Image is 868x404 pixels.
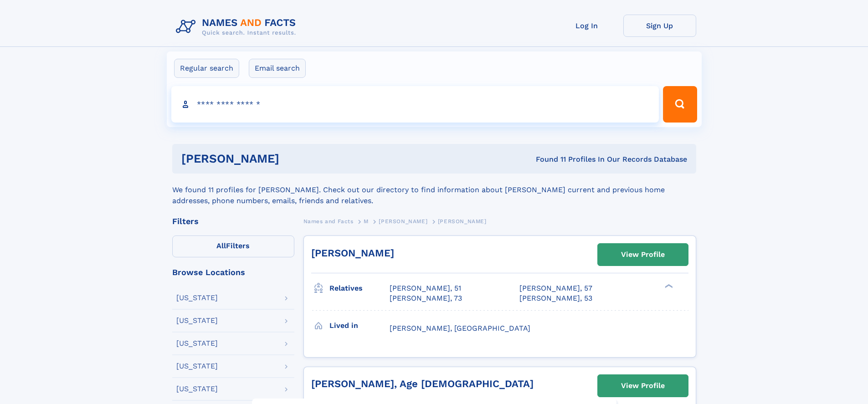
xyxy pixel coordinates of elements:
a: [PERSON_NAME], 57 [519,283,592,293]
h1: [PERSON_NAME] [181,153,408,164]
div: [US_STATE] [176,385,218,393]
a: [PERSON_NAME] [379,215,427,227]
a: View Profile [598,244,688,266]
label: Email search [249,59,306,78]
h3: Relatives [329,281,390,296]
a: [PERSON_NAME], 51 [390,283,461,293]
a: [PERSON_NAME] [311,247,394,259]
span: [PERSON_NAME], [GEOGRAPHIC_DATA] [390,324,530,332]
a: View Profile [598,375,688,397]
div: [US_STATE] [176,363,218,370]
div: Browse Locations [172,268,294,276]
div: Filters [172,217,294,225]
h3: Lived in [329,318,390,333]
div: We found 11 profiles for [PERSON_NAME]. Check out our directory to find information about [PERSON... [172,174,696,206]
label: Regular search [174,59,239,78]
div: [US_STATE] [176,340,218,347]
div: View Profile [621,375,665,396]
a: [PERSON_NAME], 53 [519,293,592,303]
a: Names and Facts [303,215,354,227]
a: [PERSON_NAME], 73 [390,293,462,303]
a: [PERSON_NAME], Age [DEMOGRAPHIC_DATA] [311,378,534,389]
a: M [364,215,369,227]
span: [PERSON_NAME] [438,218,487,225]
input: search input [171,86,659,123]
div: Found 11 Profiles In Our Records Database [407,154,687,164]
a: Log In [550,15,623,37]
div: View Profile [621,244,665,265]
a: Sign Up [623,15,696,37]
span: [PERSON_NAME] [379,218,427,225]
span: M [364,218,369,225]
button: Search Button [663,86,697,123]
span: All [216,241,226,250]
label: Filters [172,235,294,257]
div: [US_STATE] [176,317,218,324]
div: [US_STATE] [176,294,218,302]
div: ❯ [663,283,673,289]
img: Logo Names and Facts [172,15,303,39]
